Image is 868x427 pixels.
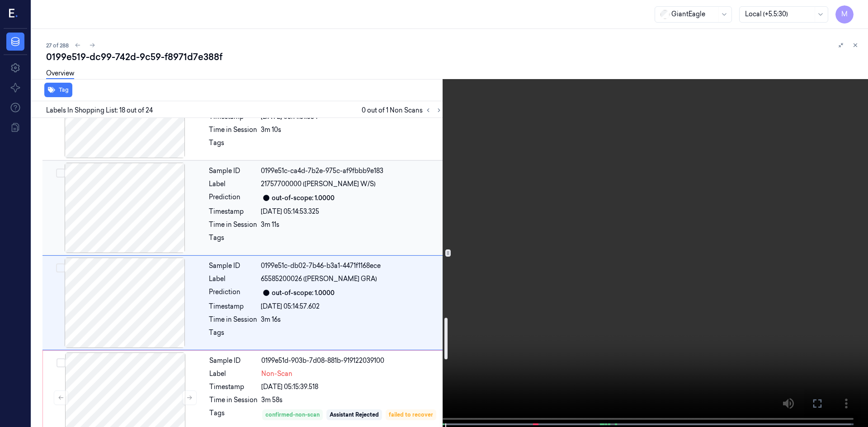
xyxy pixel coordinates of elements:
div: Prediction [209,287,257,298]
div: 3m 58s [261,395,442,405]
button: Select row [56,169,65,178]
div: Time in Session [209,395,258,405]
span: 0 out of 1 Non Scans [362,105,444,116]
span: Labels In Shopping List: 18 out of 24 [46,106,153,115]
div: Time in Session [209,125,257,135]
div: [DATE] 05:14:57.602 [261,302,443,311]
div: 0199e51c-db02-7b46-b3a1-4471f1168ece [261,261,443,271]
div: Time in Session [209,220,257,230]
div: Label [209,369,258,379]
div: Assistant Rejected [330,411,379,419]
div: Label [209,179,257,189]
div: Prediction [209,192,257,203]
span: Non-Scan [261,369,292,379]
div: [DATE] 05:14:53.325 [261,207,443,216]
div: Time in Session [209,315,257,324]
div: out-of-scope: 1.0000 [272,193,335,203]
div: failed to recover [389,411,433,419]
div: out-of-scope: 1.0000 [272,288,335,298]
span: 21757700000 ([PERSON_NAME] W/S) [261,179,376,189]
div: Tags [209,328,257,343]
div: Sample ID [209,166,257,176]
div: Sample ID [209,356,258,366]
div: 3m 16s [261,315,443,324]
div: 0199e519-dc99-742d-9c59-f8971d7e388f [46,51,861,63]
button: Tag [44,83,72,97]
button: M [835,5,854,23]
div: Timestamp [209,382,258,392]
div: 3m 10s [261,125,443,135]
div: 3m 11s [261,220,443,230]
div: Tags [209,233,257,248]
div: Timestamp [209,302,257,311]
button: Select row [56,263,65,272]
button: Select row [57,358,66,367]
span: 65585200026 ([PERSON_NAME] GRA) [261,274,377,284]
div: 0199e51d-903b-7d08-881b-919122039100 [261,356,442,366]
a: Overview [46,69,74,79]
div: Sample ID [209,261,257,271]
div: confirmed-non-scan [265,411,320,419]
div: Tags [209,138,257,153]
div: Timestamp [209,207,257,216]
div: 0199e51c-ca4d-7b2e-975c-af9fbbb9e183 [261,166,443,176]
span: 27 of 288 [46,42,69,49]
div: [DATE] 05:15:39.518 [261,382,442,392]
div: Label [209,274,257,284]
